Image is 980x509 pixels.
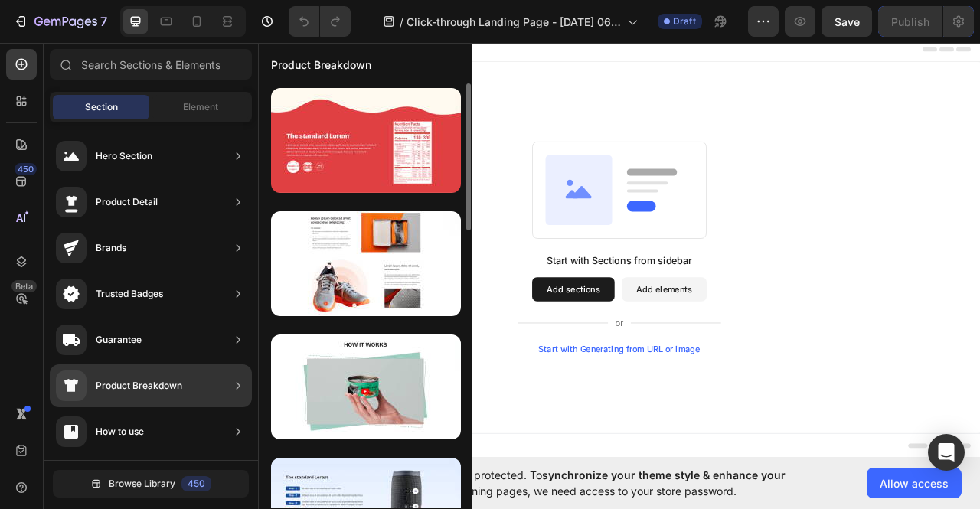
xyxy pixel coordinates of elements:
[400,14,403,30] span: /
[85,100,118,114] span: Section
[356,467,845,499] span: Your page is password protected. To when designing pages, we need access to your store password.
[357,391,563,403] div: Start with Generating from URL or image
[181,476,211,491] div: 450
[6,6,114,37] button: 7
[96,332,142,347] div: Guarantee
[100,12,107,31] p: 7
[96,148,152,164] div: Hero Section
[835,15,860,28] span: Save
[96,378,182,393] div: Product Breakdown
[183,100,218,114] span: Element
[822,6,872,37] button: Save
[867,468,962,498] button: Allow access
[96,194,158,210] div: Product Detail
[258,38,980,463] iframe: Design area
[367,275,552,293] div: Start with Sections from sidebar
[462,305,570,336] button: Add elements
[109,477,175,491] span: Browse Library
[11,280,37,292] div: Beta
[96,286,163,302] div: Trusted Badges
[356,468,786,498] span: synchronize your theme style & enhance your experience
[878,6,942,37] button: Publish
[96,424,144,439] div: How to use
[407,14,621,30] span: Click-through Landing Page - [DATE] 06:04:56
[891,14,929,30] div: Publish
[673,15,696,28] span: Draft
[96,240,126,256] div: Brands
[928,434,965,471] div: Open Intercom Messenger
[15,163,37,175] div: 450
[53,470,249,498] button: Browse Library450
[289,6,351,37] div: Undo/Redo
[348,305,453,336] button: Add sections
[50,49,252,80] input: Search Sections & Elements
[880,475,949,491] span: Allow access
